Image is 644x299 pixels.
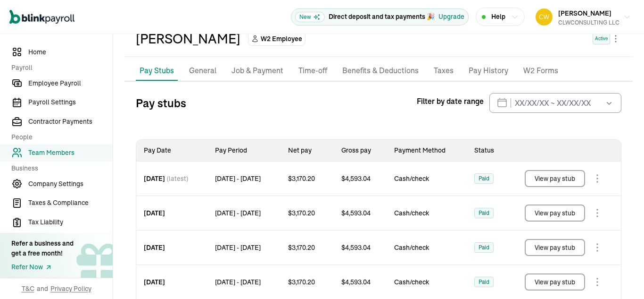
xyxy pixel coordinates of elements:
[215,174,261,183] span: [DATE] - [DATE]
[11,239,74,258] div: Refer a business and get a free month!
[144,243,165,252] span: [DATE]
[298,65,327,77] p: Time-off
[281,140,334,162] th: Net pay
[231,65,283,77] p: Job & Payment
[334,140,387,162] th: Gross pay
[479,243,489,252] span: Paid
[28,117,113,127] span: Contractor Payments
[491,12,505,22] span: Help
[341,243,371,252] span: $ 4,593.04
[215,277,261,287] span: [DATE] - [DATE]
[261,34,302,43] span: W2 Employee
[136,95,186,111] h3: Pay stubs
[144,174,165,183] span: [DATE]
[342,65,419,77] p: Benefits & Deductions
[341,174,371,183] span: $ 4,593.04
[50,284,91,293] span: Privacy Policy
[144,277,165,287] span: [DATE]
[394,243,459,252] span: Cash/check
[11,132,107,142] span: People
[479,174,489,183] span: Paid
[28,78,113,88] span: Employee Payroll
[593,33,610,44] span: Active
[525,239,585,256] button: View pay stub
[597,254,644,299] div: Chat Widget
[215,243,261,252] span: [DATE] - [DATE]
[28,148,113,158] span: Team Members
[28,47,113,57] span: Home
[288,277,315,287] span: $ 3,170.20
[11,163,107,173] span: Business
[28,198,113,208] span: Taxes & Compliance
[28,97,113,107] span: Payroll Settings
[295,12,325,22] span: New
[136,140,207,162] th: Pay Date
[11,262,74,272] a: Refer Now
[189,65,216,77] p: General
[469,65,508,77] p: Pay History
[288,174,315,183] span: $ 3,170.20
[525,273,585,290] button: View pay stub
[523,65,558,77] p: W2 Forms
[387,140,466,162] th: Payment Method
[597,254,644,299] iframe: To enrich screen reader interactions, please activate Accessibility in Grammarly extension settings
[28,217,113,227] span: Tax Liability
[525,170,585,187] button: View pay stub
[341,277,371,287] span: $ 4,593.04
[11,63,107,73] span: Payroll
[288,243,315,252] span: $ 3,170.20
[136,29,240,49] div: [PERSON_NAME]
[329,12,435,22] p: Direct deposit and tax payments 🎉
[9,3,74,31] nav: Global
[341,208,371,218] span: $ 4,593.04
[215,208,261,218] span: [DATE] - [DATE]
[22,284,34,293] span: T&C
[489,93,621,113] input: XX/XX/XX ~ XX/XX/XX
[532,5,635,29] button: [PERSON_NAME]CLWCONSULTING LLC
[28,179,113,189] span: Company Settings
[167,174,188,183] span: (latest)
[438,12,464,22] button: Upgrade
[558,9,611,17] span: [PERSON_NAME]
[140,65,174,76] p: Pay Stubs
[479,277,489,287] span: Paid
[434,65,454,77] p: Taxes
[207,140,281,162] th: Pay Period
[476,8,525,26] button: Help
[467,140,508,162] th: Status
[417,95,484,107] span: Filter by date range
[394,208,459,218] span: Cash/check
[558,18,619,27] div: CLWCONSULTING LLC
[525,205,585,222] button: View pay stub
[394,277,459,287] span: Cash/check
[144,208,165,218] span: [DATE]
[394,174,459,183] span: Cash/check
[479,208,489,218] span: Paid
[288,208,315,218] span: $ 3,170.20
